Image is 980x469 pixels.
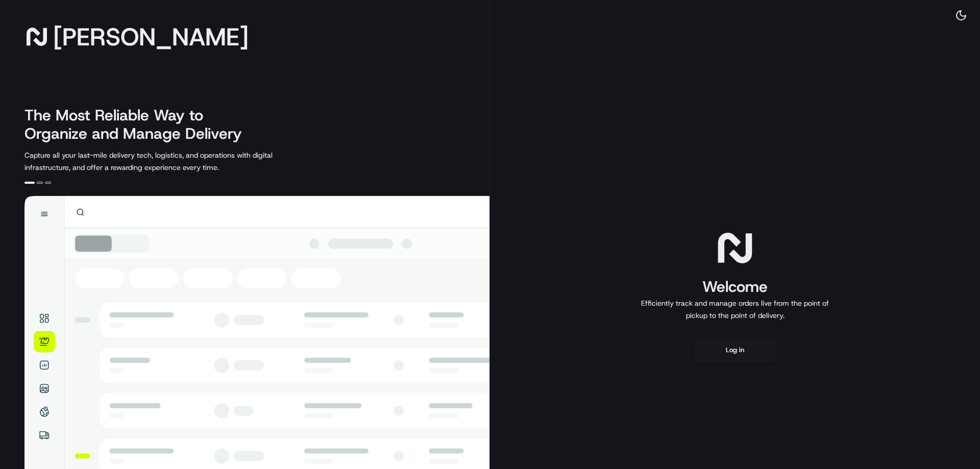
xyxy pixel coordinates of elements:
[637,277,833,297] h1: Welcome
[637,297,833,322] p: Efficiently track and manage orders live from the point of pickup to the point of delivery.
[694,338,776,362] button: Log in
[53,27,249,47] span: [PERSON_NAME]
[24,149,318,174] p: Capture all your last-mile delivery tech, logistics, and operations with digital infrastructure, ...
[24,106,253,143] h2: The Most Reliable Way to Organize and Manage Delivery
